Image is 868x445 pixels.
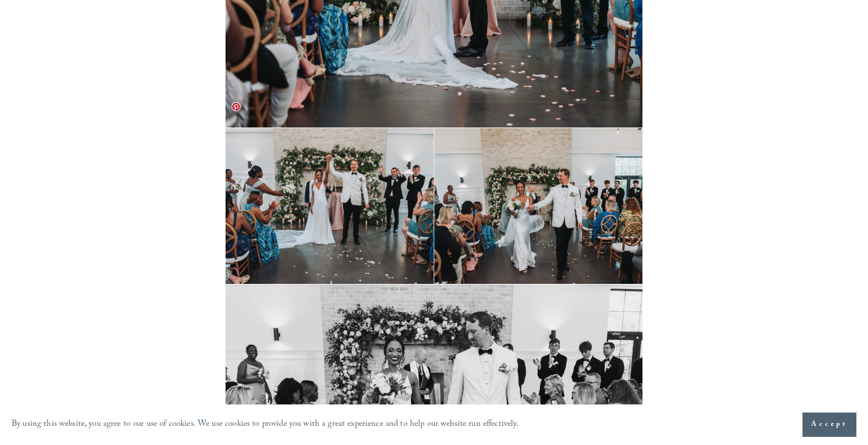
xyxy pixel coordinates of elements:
[231,102,241,111] a: Pin it!
[811,419,848,431] span: Accept
[802,413,856,437] button: Accept
[226,128,642,284] img: 040_maxwellraleighwedding-(57 of 141)_maxwellraleighwedding-(56 of 141)_The Maxwell Raleigh Indoo...
[12,417,519,433] p: By using this website, you agree to our use of cookies. We use cookies to provide you with a grea...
